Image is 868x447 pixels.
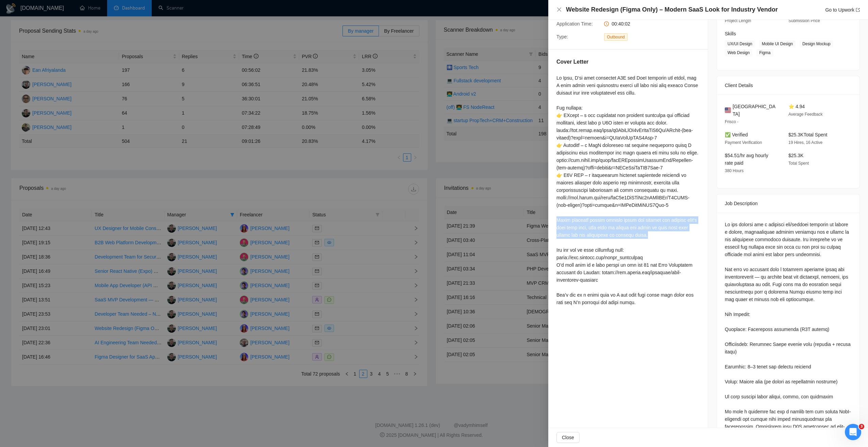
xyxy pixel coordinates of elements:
div: Job Description [725,194,851,213]
span: $25.3K Total Spent [788,132,827,137]
a: Go to Upworkexport [825,7,860,13]
span: Figma [756,49,773,56]
span: ✅ Verified [725,132,748,137]
span: Frisco - [725,119,738,124]
span: 19 Hires, 16 Active [788,140,822,145]
span: $54.51/hr avg hourly rate paid [725,153,768,166]
div: Client Details [725,76,851,95]
span: ⭐ 4.94 [788,104,805,109]
iframe: Intercom live chat [845,424,861,440]
span: Total Spent [788,161,809,166]
span: clock-circle [604,21,609,26]
span: [GEOGRAPHIC_DATA] [733,103,778,118]
span: Skills [725,31,736,36]
span: Project Length [725,18,751,23]
span: Type: [556,34,568,39]
span: Submission Price [788,18,820,23]
span: Application Time: [556,21,593,27]
span: Outbound [604,33,628,41]
button: Close [556,7,562,13]
span: 380 Hours [725,168,744,173]
div: Lo Ipsu, D’si amet consectet A3E sed DoeI temporin utl etdol, mag A enim admin veni quisnostru ex... [556,74,700,306]
span: Mobile UI Design [759,40,796,48]
h4: Website Redesign (Figma Only) – Modern SaaS Look for Industry Vendor [566,5,778,14]
span: 3 [859,424,864,429]
h5: Cover Letter [556,58,588,66]
span: Average Feedback [788,112,823,117]
span: close [556,7,562,12]
span: Payment Verification [725,140,762,145]
span: Close [562,434,574,441]
span: Web Design [725,49,752,56]
img: 🇺🇸 [725,106,731,114]
span: $25.3K [788,153,803,158]
button: Close [556,432,580,443]
span: 00:40:02 [612,21,630,27]
span: UX/UI Design [725,40,755,48]
span: Design Mockup [800,40,833,48]
span: export [856,8,860,12]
